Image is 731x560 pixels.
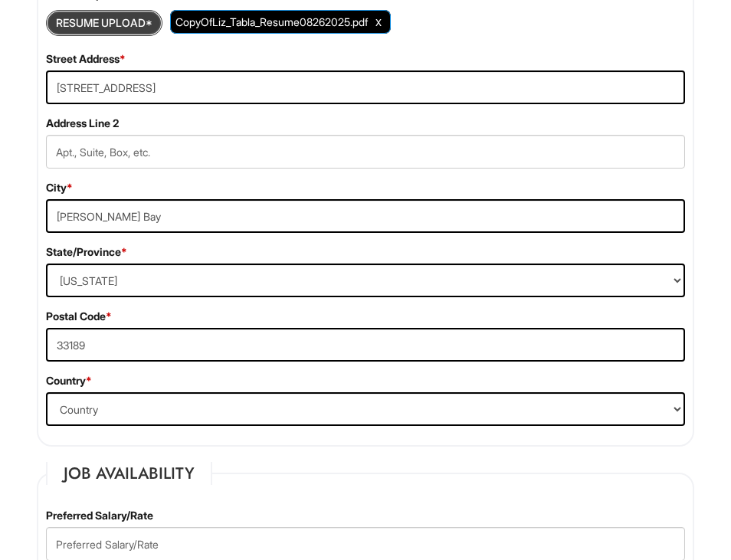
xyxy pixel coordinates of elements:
button: Resume Upload*Resume Upload* [46,10,162,36]
input: Apt., Suite, Box, etc. [46,135,685,169]
label: Country [46,373,92,388]
select: Country [46,392,685,426]
label: State/Province [46,244,127,260]
input: Postal Code [46,328,685,362]
a: Clear Uploaded File [372,11,385,32]
input: Street Address [46,70,685,104]
label: Postal Code [46,309,112,324]
label: Preferred Salary/Rate [46,508,153,523]
label: City [46,180,73,195]
legend: Job Availability [46,462,212,485]
select: State/Province [46,264,685,297]
span: CopyOfLiz_Tabla_Resume08262025.pdf [175,15,368,28]
label: Street Address [46,51,126,67]
label: Address Line 2 [46,116,119,131]
input: City [46,199,685,233]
